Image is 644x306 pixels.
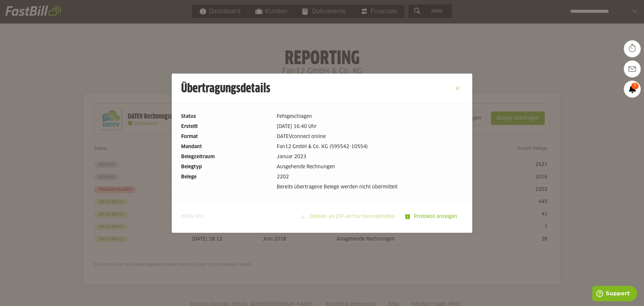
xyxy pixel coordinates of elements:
[181,113,271,120] dt: Status
[277,183,463,191] dd: Bereits übertragene Belege werden nicht übermittelt
[401,210,463,223] sl-button: Protokoll anzeigen
[297,210,401,223] sl-button: Dateien als ZIP-Archiv herunterladen
[181,153,271,161] dt: Belegzeitraum
[181,143,271,150] dt: Mandant
[277,143,463,150] dd: Fan12 GmbH & Co. KG (595542-10554)
[631,83,639,89] span: 7
[277,123,463,130] dd: [DATE] 16:40 Uhr
[181,123,271,130] dt: Erstellt
[277,163,463,171] dd: Ausgehende Rechnungen
[181,133,271,140] dt: Format
[201,215,204,219] span: 0
[624,81,641,97] a: 7
[277,153,463,161] dd: Januar 2023
[181,163,271,171] dt: Belegtyp
[181,173,271,181] dt: Belege
[277,173,463,181] dd: 2202
[277,133,463,140] dd: DATEVconnect online
[181,214,204,219] span: DATEV ID:
[592,286,637,303] iframe: Öffnet ein Widget, in dem Sie weitere Informationen finden
[277,113,463,120] dd: Fehlgeschlagen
